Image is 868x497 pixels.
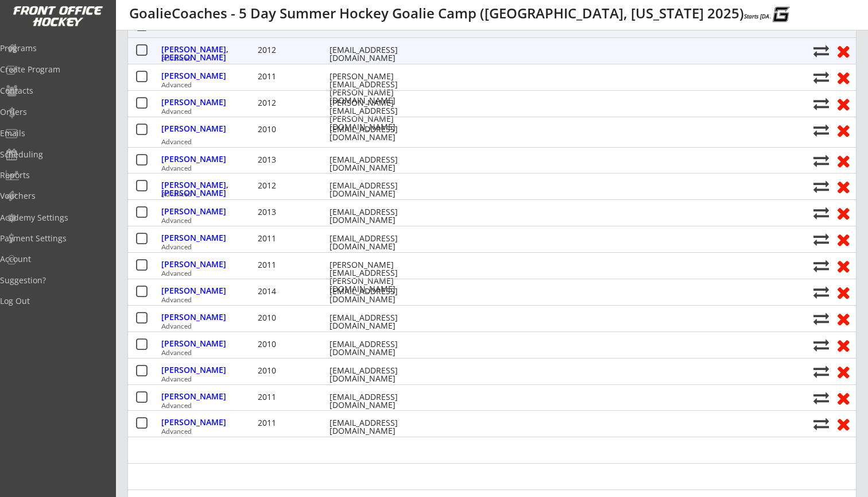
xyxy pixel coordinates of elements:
div: [EMAIL_ADDRESS][DOMAIN_NAME] [330,367,433,383]
div: Advanced [161,165,807,172]
button: Remove from roster (no refund) [832,230,854,248]
button: Remove from roster (no refund) [832,121,854,139]
button: Remove from roster (no refund) [832,95,854,113]
button: Move player [813,364,829,379]
div: [PERSON_NAME][EMAIL_ADDRESS][PERSON_NAME][DOMAIN_NAME] [330,72,433,105]
div: [EMAIL_ADDRESS][DOMAIN_NAME] [330,46,433,62]
button: Move player [813,311,829,326]
div: [PERSON_NAME][EMAIL_ADDRESS][PERSON_NAME][DOMAIN_NAME] [330,261,433,293]
button: Remove from roster (no refund) [832,415,854,433]
div: [EMAIL_ADDRESS][DOMAIN_NAME] [330,234,433,251]
div: Advanced [161,376,807,383]
div: [PERSON_NAME], [PERSON_NAME] [161,45,255,61]
div: 2011 [258,72,327,80]
button: Remove from roster (no refund) [832,68,854,86]
button: Move player [813,390,829,406]
div: Advanced [161,244,807,251]
button: Remove from roster (no refund) [832,178,854,195]
div: Advanced [161,217,807,224]
div: 2010 [258,367,327,375]
div: [EMAIL_ADDRESS][DOMAIN_NAME] [330,208,433,224]
div: [PERSON_NAME] [161,260,255,268]
div: Advanced [161,349,807,356]
div: Advanced [161,138,807,145]
div: [EMAIL_ADDRESS][DOMAIN_NAME] [330,340,433,356]
button: Move player [813,122,829,138]
div: [EMAIL_ADDRESS][DOMAIN_NAME] [330,182,433,198]
button: Move player [813,70,829,85]
div: 2011 [258,393,327,401]
div: [EMAIL_ADDRESS][DOMAIN_NAME] [330,287,433,303]
button: Move player [813,205,829,221]
button: Remove from roster (no refund) [832,389,854,407]
div: [PERSON_NAME] [161,418,255,426]
button: Remove from roster (no refund) [832,257,854,275]
button: Remove from roster (no refund) [832,204,854,222]
button: Move player [813,337,829,353]
div: [PERSON_NAME] [161,207,255,215]
div: Advanced [161,191,807,198]
div: [PERSON_NAME] [161,287,255,295]
div: Advanced [161,82,807,88]
div: 2012 [258,99,327,107]
div: 2010 [258,314,327,322]
div: [PERSON_NAME] [161,313,255,321]
button: Remove from roster (no refund) [832,336,854,354]
button: Move player [813,153,829,168]
div: 2011 [258,261,327,269]
button: Move player [813,232,829,247]
button: Move player [813,258,829,273]
div: [PERSON_NAME] [161,155,255,163]
div: Advanced [161,296,807,303]
div: Advanced [161,323,807,330]
button: Move player [813,43,829,59]
button: Remove from roster (no refund) [832,152,854,169]
div: [PERSON_NAME] [161,98,255,106]
div: [PERSON_NAME] [161,234,255,242]
div: [EMAIL_ADDRESS][DOMAIN_NAME] [330,419,433,435]
div: [PERSON_NAME], [PERSON_NAME] [161,181,255,197]
button: Remove from roster (no refund) [832,363,854,380]
div: Advanced [161,108,807,115]
div: Advanced [161,55,807,62]
button: Move player [813,416,829,431]
button: Move player [813,179,829,194]
div: [PERSON_NAME] [161,392,255,400]
div: [PERSON_NAME] [161,125,255,133]
div: [EMAIL_ADDRESS][DOMAIN_NAME] [330,314,433,330]
div: [EMAIL_ADDRESS][DOMAIN_NAME] [330,125,433,141]
div: 2012 [258,46,327,54]
button: Remove from roster (no refund) [832,42,854,60]
div: [EMAIL_ADDRESS][DOMAIN_NAME] [330,156,433,172]
div: Advanced [161,270,807,277]
div: Advanced [161,402,807,409]
div: [PERSON_NAME] [161,366,255,374]
button: Move player [813,284,829,300]
div: [PERSON_NAME] [161,340,255,348]
div: 2010 [258,340,327,348]
div: [PERSON_NAME][EMAIL_ADDRESS][PERSON_NAME][DOMAIN_NAME] [330,99,433,131]
div: [PERSON_NAME] [161,72,255,80]
button: Remove from roster (no refund) [832,283,854,301]
div: 2011 [258,234,327,242]
div: 2013 [258,156,327,164]
div: 2014 [258,287,327,295]
div: Advanced [161,428,807,435]
div: 2013 [258,208,327,216]
div: [EMAIL_ADDRESS][DOMAIN_NAME] [330,393,433,409]
div: 2011 [258,419,327,427]
button: Move player [813,96,829,111]
button: Remove from roster (no refund) [832,310,854,328]
div: 2012 [258,182,327,190]
div: 2010 [258,125,327,133]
